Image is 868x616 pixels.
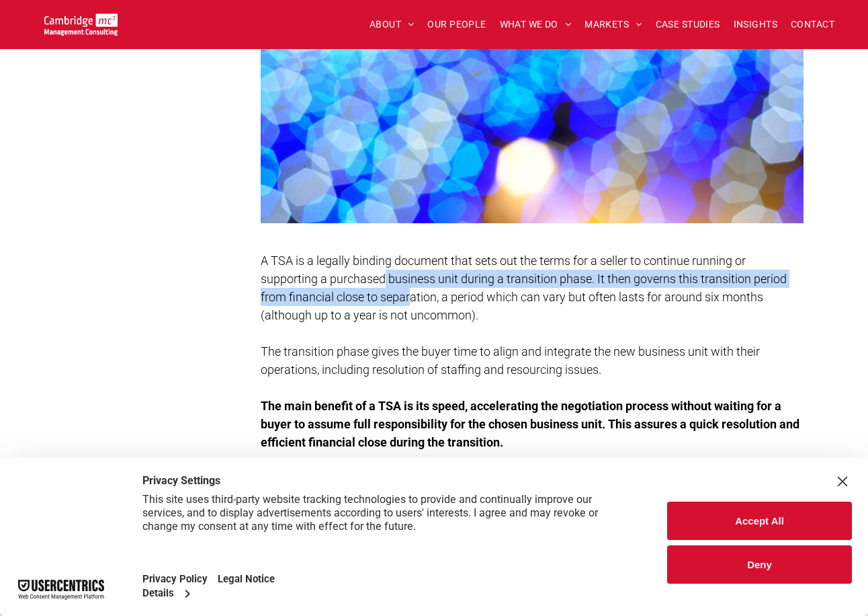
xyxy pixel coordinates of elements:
a: CASE STUDIES [649,14,727,35]
a: ABOUT [363,14,421,35]
a: OUR PEOPLE [421,14,492,35]
a: INSIGHTS [727,14,784,35]
img: Go to Homepage [44,13,118,36]
span: The transition phase gives the buyer time to align and integrate the new business unit with their... [261,344,760,377]
span: A TSA is a legally binding document that sets out the terms for a seller to continue running or s... [261,254,787,322]
a: WHAT WE DO [493,14,578,35]
a: CONTACT [784,14,841,35]
span: The main benefit of a TSA is its speed, accelerating the negotiation process without waiting for ... [261,399,799,449]
a: MARKETS [578,14,648,35]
